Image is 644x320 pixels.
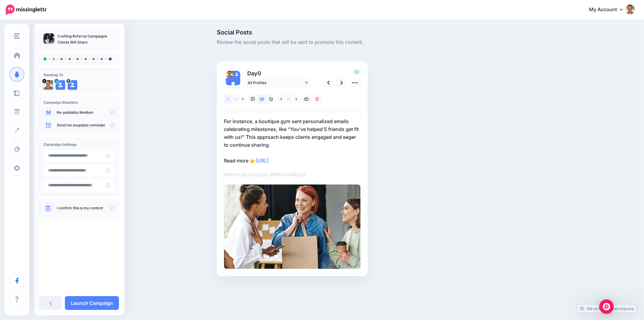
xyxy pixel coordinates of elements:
[14,33,20,39] img: menu.png
[68,80,77,90] img: user_default_image.png
[353,69,360,75] span: 14
[43,100,115,105] h4: Campaign Boosters
[77,123,105,128] a: update reminder
[57,110,75,115] a: Re-publish
[56,80,65,90] img: user_default_image.png
[245,78,311,87] a: All Profiles
[226,71,233,78] img: QMPMUiDd-8496.jpeg
[57,206,103,211] a: I confirm this is my content
[57,33,115,45] p: Crafting Referral Campaigns Clients Will Share
[43,73,115,77] h4: Sending To
[6,5,46,15] img: Missinglettr
[224,171,360,178] p: #ReferralCampaign #ReferAndReign
[217,29,497,35] span: Social Posts
[226,78,240,93] img: user_default_image.png
[256,158,269,164] a: [URL]
[245,69,312,78] p: Day
[577,305,637,313] a: Tell us how we can improve
[43,80,53,90] img: QMPMUiDd-8496.jpeg
[224,184,360,269] img: 3c94fcb755aca8536b4ee2ea5efe1042.jpg
[258,70,261,77] span: 0
[43,33,54,44] img: 64f2a714187944c763db640a42724281_thumb.jpg
[248,80,304,86] span: All Profiles
[233,71,240,78] img: user_default_image.png
[599,299,614,314] div: Open Intercom Messenger
[217,38,497,46] span: Review the social posts that will be sent to promote this content.
[43,142,115,147] h4: Campaign Settings
[57,110,115,115] p: to Medium
[57,122,115,128] p: Send me an
[224,117,360,165] p: For instance, a boutique gym sent personalized emails celebrating milestones, like “You’ve helped...
[583,2,635,17] a: My Account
